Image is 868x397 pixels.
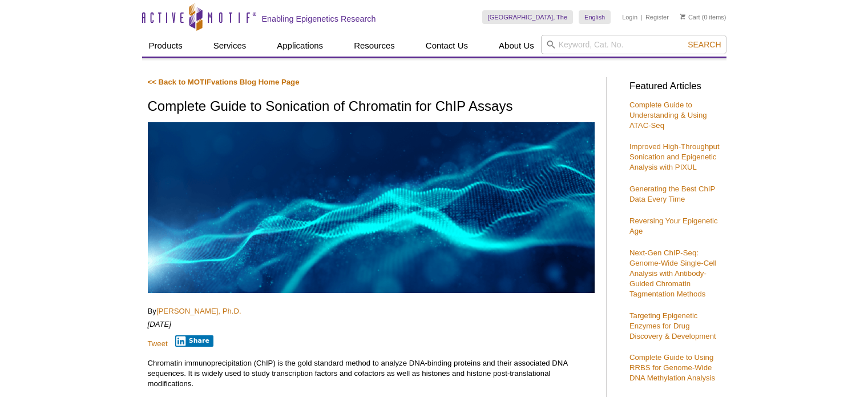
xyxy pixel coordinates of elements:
a: Register [645,13,669,21]
h3: Featured Articles [629,82,721,91]
a: English [579,10,611,24]
em: [DATE] [148,320,172,328]
button: Share [175,335,213,347]
a: Services [207,35,253,57]
a: Applications [270,35,330,57]
a: Login [622,13,637,21]
a: About Us [492,35,541,57]
a: Complete Guide to Using RRBS for Genome-Wide DNA Methylation Analysis [629,353,715,382]
h2: Enabling Epigenetics Research [262,14,376,24]
button: Search [684,39,724,50]
a: [GEOGRAPHIC_DATA], The [482,10,573,24]
img: Complete Guide to Sonication [148,122,595,294]
a: Contact Us [419,35,475,57]
a: Resources [347,35,402,57]
a: Products [142,35,189,57]
p: Chromatin immunoprecipitation (ChIP) is the gold standard method to analyze DNA-binding proteins ... [148,358,595,389]
a: Next-Gen ChIP-Seq: Genome-Wide Single-Cell Analysis with Antibody-Guided Chromatin Tagmentation M... [629,248,716,298]
a: Generating the Best ChIP Data Every Time [629,185,715,203]
a: Targeting Epigenetic Enzymes for Drug Discovery & Development [629,311,716,340]
li: (0 items) [680,10,726,24]
a: Improved High-Throughput Sonication and Epigenetic Analysis with PIXUL [629,142,720,171]
input: Keyword, Cat. No. [541,35,726,54]
a: [PERSON_NAME], Ph.D. [156,307,241,315]
img: Your Cart [680,14,685,19]
p: By [148,306,595,316]
a: Complete Guide to Understanding & Using ATAC-Seq [629,101,707,130]
a: << Back to MOTIFvations Blog Home Page [148,78,300,86]
a: Reversing Your Epigenetic Age [629,216,718,235]
a: Cart [680,13,700,21]
h1: Complete Guide to Sonication of Chromatin for ChIP Assays [148,99,595,115]
li: | [641,10,643,24]
a: Tweet [148,339,168,348]
span: Search [688,40,721,49]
